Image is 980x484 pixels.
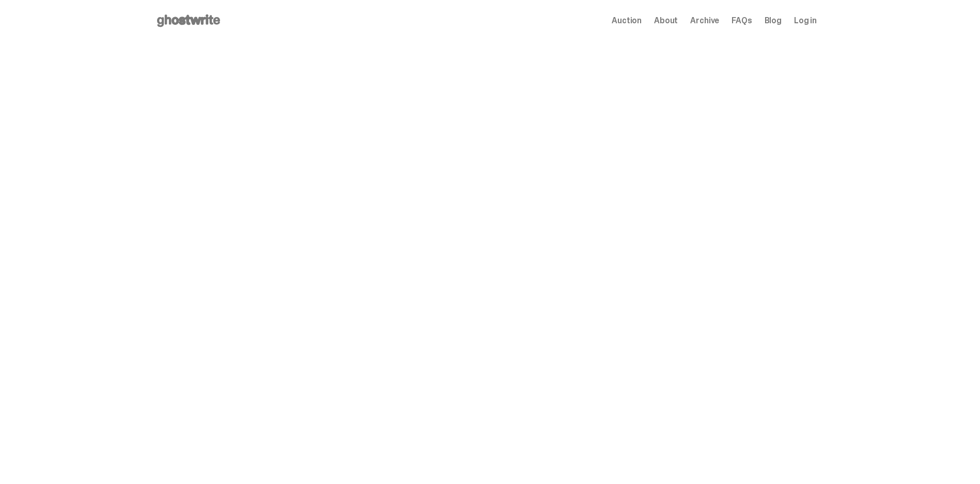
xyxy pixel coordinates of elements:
[794,17,817,25] a: Log in
[690,17,719,25] a: Archive
[654,17,678,25] a: About
[765,17,782,25] a: Blog
[612,17,642,25] a: Auction
[732,17,752,25] a: FAQs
